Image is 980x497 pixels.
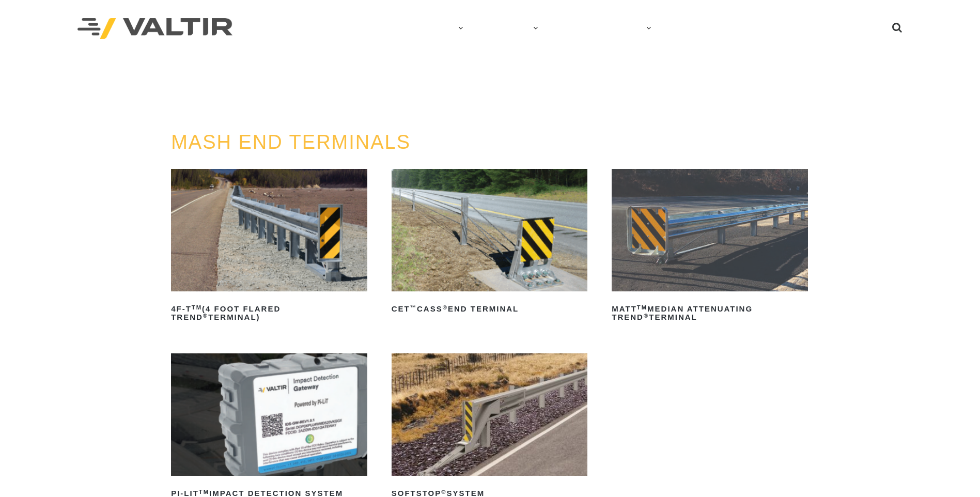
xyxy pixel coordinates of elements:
a: NEWS [549,18,593,39]
a: MASH END TERMINALS [171,131,411,153]
h2: CET CASS End Terminal [392,301,588,317]
sup: TM [199,489,209,495]
sup: ® [203,313,208,319]
sup: TM [637,304,647,310]
a: MATTTMMedian Attenuating TREND®Terminal [612,169,808,325]
sup: ® [441,489,446,495]
a: CONTACT [662,18,720,39]
sup: TM [192,304,202,310]
a: 4F-TTM(4 Foot Flared TREND®Terminal) [171,169,367,325]
h2: MATT Median Attenuating TREND Terminal [612,301,808,325]
img: Valtir [77,18,232,39]
sup: ™ [410,304,417,310]
h2: 4F-T (4 Foot Flared TREND Terminal) [171,301,367,325]
a: PRODUCTS [474,18,549,39]
sup: ® [443,304,448,310]
a: CAREERS [593,18,662,39]
a: COMPANY [403,18,474,39]
img: SoftStop System End Terminal [392,353,588,476]
sup: ® [644,313,649,319]
a: CET™CASS®End Terminal [392,169,588,317]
